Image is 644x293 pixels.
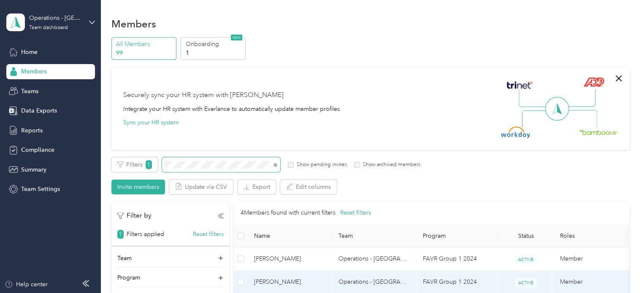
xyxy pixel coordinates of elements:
[241,208,336,218] p: 4 Members found with current filters
[340,208,371,218] button: Reset filters
[21,87,38,96] span: Teams
[123,118,179,127] button: Sync your HR system
[123,105,341,113] div: Integrate your HR system with Everlance to automatically update member profiles.
[498,224,553,247] th: Status
[254,254,325,263] span: [PERSON_NAME]
[568,110,597,128] img: Line Right Down
[579,129,618,135] img: BambooHR
[416,224,498,247] th: Program
[553,224,638,247] th: Roles
[515,278,536,287] span: ACTIVE
[21,106,57,115] span: Data Exports
[515,255,536,264] span: ACTIVE
[416,247,498,271] td: FAVR Group 1 2024
[553,247,638,271] td: Member
[21,126,43,135] span: Reports
[117,230,124,239] span: 1
[116,48,173,57] p: 99
[522,110,551,127] img: Line Left Down
[519,89,548,108] img: Line Left Up
[254,232,325,239] span: Name
[21,145,54,154] span: Compliance
[583,77,604,87] img: ADP
[111,19,156,28] h1: Members
[294,161,347,169] label: Show pending invites
[169,180,233,194] button: Update via CSV
[280,180,337,194] button: Edit columns
[186,48,243,57] p: 1
[5,280,48,289] button: Help center
[332,224,416,247] th: Team
[597,246,644,293] iframe: Everlance-gr Chat Button Frame
[566,89,595,107] img: Line Right Up
[21,165,46,174] span: Summary
[29,13,82,22] div: Operations - [GEOGRAPHIC_DATA]
[505,79,534,91] img: Trinet
[332,247,416,271] td: Operations - Sacramento
[111,157,158,172] button: Filters1
[127,230,164,239] p: Filters applied
[117,273,140,282] p: Program
[360,161,420,169] label: Show archived members
[186,40,243,48] p: Onboarding
[29,25,68,30] div: Team dashboard
[193,230,224,239] button: Reset filters
[501,126,530,138] img: Workday
[116,40,173,48] p: All Members
[21,67,47,76] span: Members
[238,180,276,194] button: Export
[247,224,332,247] th: Name
[21,48,38,56] span: Home
[21,185,60,194] span: Team Settings
[231,35,242,40] span: NEW
[117,210,152,221] p: Filter by
[117,254,132,263] p: Team
[254,277,325,287] span: [PERSON_NAME]
[247,247,332,271] td: Anthony D. Abundiz
[111,180,165,194] button: Invite members
[146,160,152,169] span: 1
[123,90,284,100] div: Securely sync your HR system with [PERSON_NAME]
